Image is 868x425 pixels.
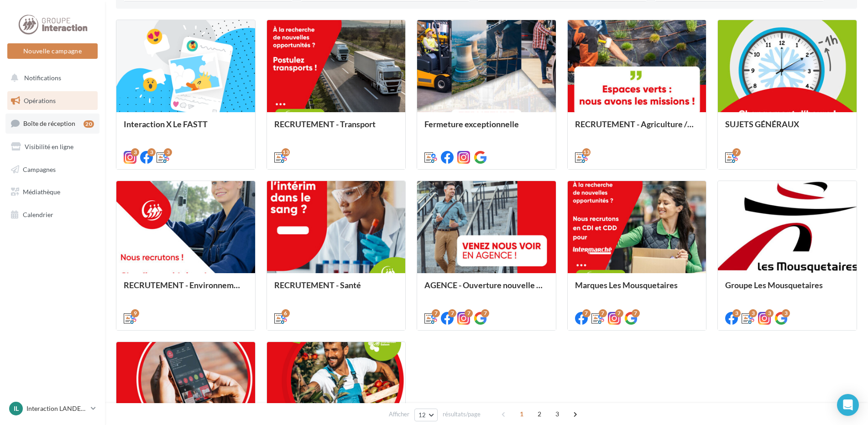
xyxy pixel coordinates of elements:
div: Interaction X Le FASTT [124,119,248,138]
div: 7 [599,309,607,317]
div: RECRUTEMENT - Agriculture / Espaces verts [575,119,699,138]
div: 3 [749,309,757,317]
div: 7 [615,309,623,317]
a: Boîte de réception20 [5,114,99,133]
span: Boîte de réception [23,119,75,127]
div: AGENCE - Ouverture nouvelle agence [424,280,549,299]
div: 7 [448,309,456,317]
a: Campagnes [5,160,99,179]
span: Médiathèque [23,188,60,196]
button: Notifications [5,68,96,88]
span: Opérations [24,97,56,104]
span: IL [14,404,19,413]
span: 3 [550,407,565,421]
button: 12 [414,409,438,421]
div: RECRUTEMENT - Environnement [124,280,248,299]
div: 7 [432,309,440,317]
div: Groupe Les Mousquetaires [725,280,849,299]
span: Notifications [24,74,61,82]
div: 6 [282,309,290,317]
div: 7 [632,309,640,317]
div: 3 [782,309,790,317]
div: 3 [765,309,774,317]
div: 7 [465,309,473,317]
span: 1 [514,407,529,421]
div: RECRUTEMENT - Transport [274,119,398,138]
span: Campagnes [23,165,56,173]
button: Nouvelle campagne [7,43,98,59]
span: résultats/page [443,410,481,419]
div: 7 [732,148,741,156]
span: 2 [532,407,547,421]
div: 9 [131,309,139,317]
a: Visibilité en ligne [5,137,99,156]
div: 20 [84,120,94,128]
div: Marques Les Mousquetaires [575,280,699,299]
span: Afficher [389,410,409,419]
a: Opérations [5,91,99,110]
div: RECRUTEMENT - Santé [274,280,398,299]
a: Médiathèque [5,182,99,202]
div: Open Intercom Messenger [837,394,859,416]
div: 3 [164,148,172,156]
div: 3 [732,309,741,317]
div: SUJETS GÉNÉRAUX [725,119,849,138]
p: Interaction LANDERNEAU [26,404,87,413]
a: IL Interaction LANDERNEAU [7,400,98,417]
div: 3 [147,148,156,156]
span: 12 [418,411,426,419]
div: 13 [582,148,591,156]
span: Calendrier [23,211,53,218]
div: 3 [131,148,139,156]
div: Fermeture exceptionnelle [424,119,549,138]
a: Calendrier [5,205,99,224]
div: 7 [481,309,489,317]
div: 13 [282,148,290,156]
div: 7 [582,309,591,317]
span: Visibilité en ligne [25,143,73,150]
